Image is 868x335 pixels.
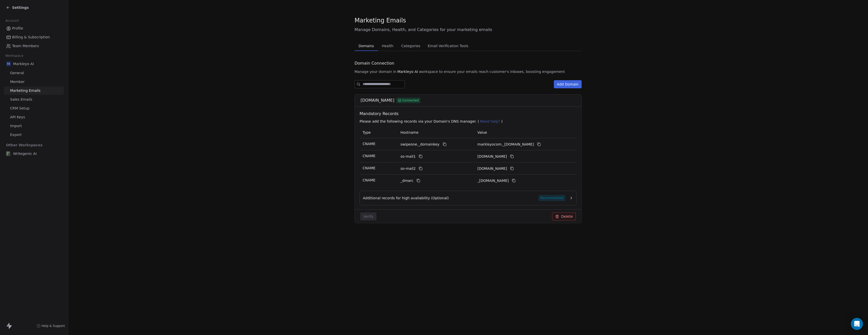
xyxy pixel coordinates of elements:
[400,178,413,183] span: _dmarc
[355,60,394,66] span: Domain Connection
[361,97,394,103] span: [DOMAIN_NAME]
[400,154,416,159] span: so-mail1
[477,130,487,134] span: Value
[4,24,64,33] a: Profile
[4,87,64,95] a: Marketing Emails
[3,17,21,24] span: Account
[480,119,500,123] span: Need help?
[477,178,509,183] span: _dmarc.swipeone.email
[538,195,565,201] span: Recommended
[4,33,64,41] a: Billing & Subscription
[13,151,37,156] span: Writegenic AI
[4,104,64,113] a: CRM Setup
[357,42,376,49] span: Domains
[4,131,64,139] a: Export
[10,70,24,76] span: General
[10,115,25,120] span: API Keys
[402,98,419,103] span: Connected
[397,69,418,74] span: Markleyo AI
[380,42,395,49] span: Health
[4,122,64,130] a: Import
[6,61,11,66] span: M
[13,61,34,66] span: Markleyo AI
[363,178,375,182] span: CNAME
[3,52,25,60] span: Workspace
[477,142,534,147] span: markleyocom._domainkey.swipeone.email
[355,27,582,33] span: Manage Domains, Health, and Categories for your marketing emails
[363,130,394,135] p: Type
[363,142,375,146] span: CNAME
[10,88,40,93] span: Marketing Emails
[490,69,565,74] span: customer's inboxes, boosting engagement
[851,318,863,330] div: Open Intercom Messenger
[12,26,23,31] span: Profile
[42,324,65,328] span: Help & Support
[363,154,375,158] span: CNAME
[4,78,64,86] a: Member
[554,80,582,88] button: Add Domain
[360,212,376,220] button: Verify
[12,5,29,10] span: Settings
[400,130,419,134] span: Hostname
[360,119,579,124] p: Please add the following records via your Domain's DNS manager. ( )
[355,17,406,24] span: Marketing Emails
[12,43,39,49] span: Team Members
[363,195,573,201] button: Additional records for high availability (Optional)Recommended
[477,154,507,159] span: markleyocom1.swipeone.email
[355,69,396,74] span: Manage your domain in
[363,166,375,170] span: CNAME
[400,142,440,147] span: swipeone._domainkey
[552,212,576,220] button: Delete
[6,5,29,10] a: Settings
[419,69,489,74] span: workspace to ensure your emails reach
[4,69,64,77] a: General
[360,111,579,117] span: Mandatory Records
[400,166,416,171] span: so-mail2
[363,196,449,201] span: Additional records for high availability (Optional)
[399,42,422,49] span: Categories
[477,166,507,171] span: markleyocom2.swipeone.email
[426,42,470,49] span: Email Verification Tools
[37,324,65,328] a: Help & Support
[12,35,50,40] span: Billing & Subscription
[10,132,22,137] span: Export
[4,95,64,104] a: Sales Emails
[4,141,45,149] span: Other Workspaces
[10,106,30,111] span: CRM Setup
[10,97,32,102] span: Sales Emails
[6,151,11,156] img: PG%20LOGO%20for%20round-02.png
[4,42,64,50] a: Team Members
[10,123,22,129] span: Import
[10,79,25,85] span: Member
[4,113,64,121] a: API Keys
